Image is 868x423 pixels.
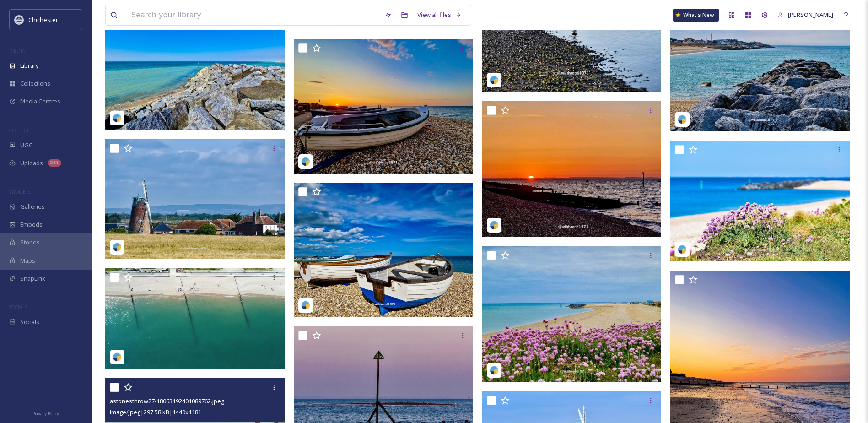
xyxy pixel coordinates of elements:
span: COLLECT [9,127,29,134]
a: Privacy Policy [32,407,59,418]
span: Collections [20,79,50,88]
span: Media Centres [20,97,60,106]
span: Maps [20,256,35,265]
span: Stories [20,238,40,247]
a: [PERSON_NAME] [773,6,838,24]
img: Logo_of_Chichester_District_Council.png [15,15,24,24]
span: UGC [20,141,32,150]
img: wild_andwoody_photography-17870297679369013.jpeg [482,246,663,382]
a: What's New [673,9,719,22]
span: Library [20,61,38,70]
span: Privacy Policy [32,411,59,417]
span: Chichester [28,16,58,24]
span: MEDIA [9,47,25,54]
span: astonesthrow27-18063192401089762.jpeg [110,397,224,405]
span: SOCIALS [9,304,27,310]
a: View all files [413,6,466,24]
img: wild_andwoody_photography-17950747532986447.jpeg [105,139,285,259]
img: wild_andwoody_photography-17979107438840837.jpeg [294,183,473,317]
input: Search your library [127,5,380,25]
img: snapsea-logo.png [113,352,122,362]
span: image/jpeg | 297.58 kB | 1440 x 1181 [110,408,201,416]
img: snapsea-logo.png [678,245,687,254]
span: Uploads [20,159,43,168]
span: WIDGETS [9,188,30,195]
img: wild_andwoody_photography-18055868648520493.jpeg [482,101,663,237]
span: [PERSON_NAME] [788,11,833,19]
img: wild_andwoody_photography-18083389981662337.jpeg [670,141,852,261]
img: snapsea-logo.png [301,301,310,310]
img: snapsea-logo.png [490,221,499,230]
span: Embeds [20,220,43,229]
div: 231 [48,159,61,167]
img: snapsea-logo.png [113,114,122,123]
span: SnapLink [20,274,45,283]
span: Socials [20,318,39,326]
span: Galleries [20,202,45,211]
img: snapsea-logo.png [490,366,499,375]
img: snapsea-logo.png [678,115,687,124]
img: wild_andwoody_photography-18346839082092824.jpeg [294,39,473,174]
img: snapsea-logo.png [301,157,310,166]
img: snapsea-logo.png [490,76,499,85]
img: snapsea-logo.png [113,243,122,252]
img: therehedrones-18091861855521142.jpeg [105,268,285,369]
